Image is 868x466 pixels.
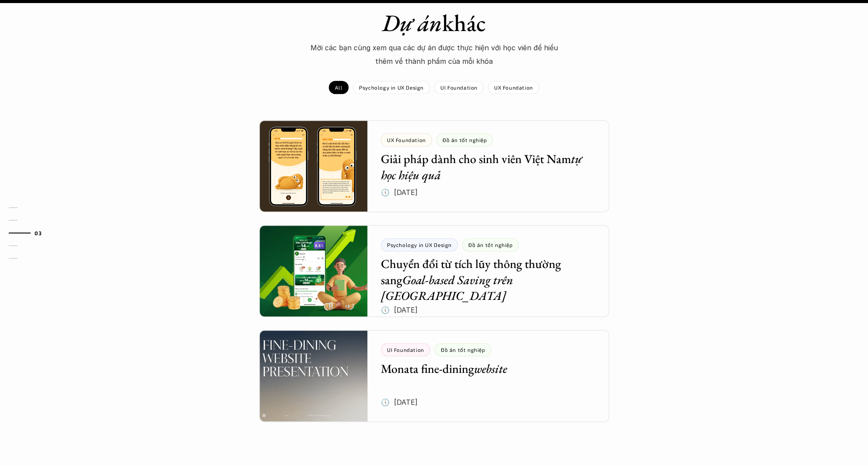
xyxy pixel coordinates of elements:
a: Psychology in UX DesignĐồ án tốt nghiệpChuyển đổi từ tích lũy thông thường sangGoal-based Saving ... [259,225,609,317]
p: Mời các bạn cùng xem qua các dự án được thực hiện với học viên để hiểu thêm về thành phẩm của mỗi... [303,41,565,68]
a: 03 [9,228,50,238]
a: UI FoundationĐồ án tốt nghiệpMonata fine-diningwebsite🕔 [DATE] [259,330,609,422]
p: UI Foundation [440,84,478,90]
strong: 03 [35,230,42,236]
a: UX FoundationĐồ án tốt nghiệpGiải pháp dành cho sinh viên Việt Namtự học hiệu quả🕔 [DATE] [259,120,609,212]
h1: khác [281,9,587,37]
p: Psychology in UX Design [359,84,424,90]
em: Dự án [382,7,442,38]
p: UX Foundation [494,84,533,90]
p: All [335,84,342,90]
